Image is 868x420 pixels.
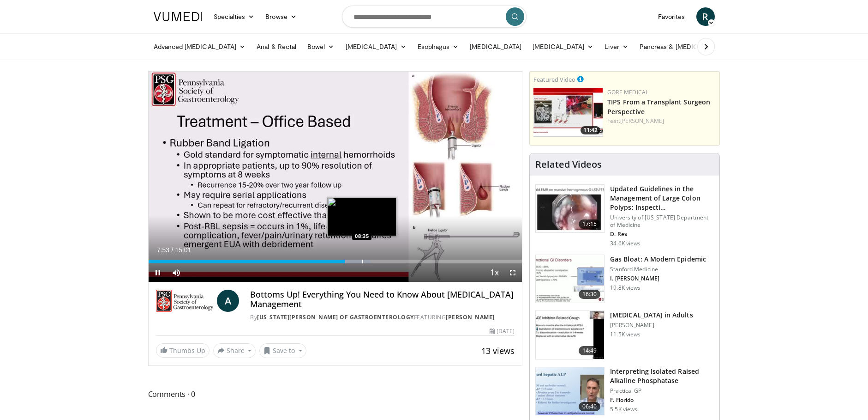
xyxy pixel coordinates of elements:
[579,402,601,411] span: 06:40
[527,37,599,56] a: [MEDICAL_DATA]
[485,263,503,282] button: Playback Rate
[148,388,523,400] span: Comments 0
[610,367,714,385] h3: Interpreting Isolated Raised Alkaline Phosphatase
[536,185,604,233] img: dfcfcb0d-b871-4e1a-9f0c-9f64970f7dd8.150x105_q85_crop-smart_upscale.jpg
[535,184,714,247] a: 17:15 Updated Guidelines in the Management of Large Colon Polyps: Inspecti… University of [US_STA...
[251,37,302,56] a: Anal & Rectal
[490,327,515,335] div: [DATE]
[579,346,601,355] span: 14:49
[481,345,515,356] span: 13 views
[696,7,715,26] a: R
[610,387,714,395] p: Practical GP
[610,322,693,329] p: [PERSON_NAME]
[302,37,340,56] a: Bowel
[610,406,637,413] p: 5.5K views
[610,396,714,404] p: F. Florido
[533,88,603,137] img: 4003d3dc-4d84-4588-a4af-bb6b84f49ae6.150x105_q85_crop-smart_upscale.jpg
[610,231,714,238] p: D. Rex
[208,7,260,26] a: Specialties
[167,263,186,282] button: Mute
[610,184,714,212] h3: Updated Guidelines in the Management of Large Colon Polyps: Inspecti…
[533,88,603,137] a: 11:42
[536,367,604,415] img: 6a4ee52d-0f16-480d-a1b4-8187386ea2ed.150x105_q85_crop-smart_upscale.jpg
[579,290,601,299] span: 16:30
[533,75,575,84] small: Featured Video
[599,37,634,56] a: Liver
[535,310,714,359] a: 14:49 [MEDICAL_DATA] in Adults [PERSON_NAME] 11.5K views
[535,367,714,416] a: 06:40 Interpreting Isolated Raised Alkaline Phosphatase Practical GP F. Florido 5.5K views
[175,246,191,254] span: 15:01
[610,275,706,282] p: I. [PERSON_NAME]
[610,255,706,264] h3: Gas Bloat: A Modern Epidemic
[259,343,306,358] button: Save to
[536,255,604,303] img: 480ec31d-e3c1-475b-8289-0a0659db689a.150x105_q85_crop-smart_upscale.jpg
[340,37,412,56] a: [MEDICAL_DATA]
[327,197,396,236] img: image.jpeg
[620,117,664,125] a: [PERSON_NAME]
[260,7,302,26] a: Browse
[610,214,714,229] p: University of [US_STATE] Department of Medicine
[148,37,251,56] a: Advanced [MEDICAL_DATA]
[579,219,601,229] span: 17:15
[464,37,527,56] a: [MEDICAL_DATA]
[634,37,742,56] a: Pancreas & [MEDICAL_DATA]
[149,260,522,263] div: Progress Bar
[250,313,515,322] div: By FEATURING
[535,255,714,304] a: 16:30 Gas Bloat: A Modern Epidemic Stanford Medicine I. [PERSON_NAME] 19.8K views
[610,284,641,292] p: 19.8K views
[607,117,716,125] div: Feat.
[610,266,706,273] p: Stanford Medicine
[154,12,203,21] img: VuMedi Logo
[213,343,256,358] button: Share
[149,263,167,282] button: Pause
[156,343,210,358] a: Thumbs Up
[581,126,600,134] span: 11:42
[446,313,495,321] a: [PERSON_NAME]
[503,263,522,282] button: Fullscreen
[217,290,239,312] a: A
[149,72,522,282] video-js: Video Player
[607,88,648,96] a: Gore Medical
[610,240,641,247] p: 34.6K views
[535,159,602,170] h4: Related Videos
[652,7,691,26] a: Favorites
[157,246,169,254] span: 7:53
[536,311,604,359] img: 11950cd4-d248-4755-8b98-ec337be04c84.150x105_q85_crop-smart_upscale.jpg
[250,290,515,310] h4: Bottoms Up! Everything You Need to Know About [MEDICAL_DATA] Management
[610,310,693,320] h3: [MEDICAL_DATA] in Adults
[172,246,174,254] span: /
[610,331,641,338] p: 11.5K views
[412,37,465,56] a: Esophagus
[342,6,527,28] input: Search topics, interventions
[156,290,214,312] img: Pennsylvania Society of Gastroenterology
[607,97,710,116] a: TIPS From a Transplant Surgeon Perspective
[257,313,414,321] a: [US_STATE][PERSON_NAME] of Gastroenterology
